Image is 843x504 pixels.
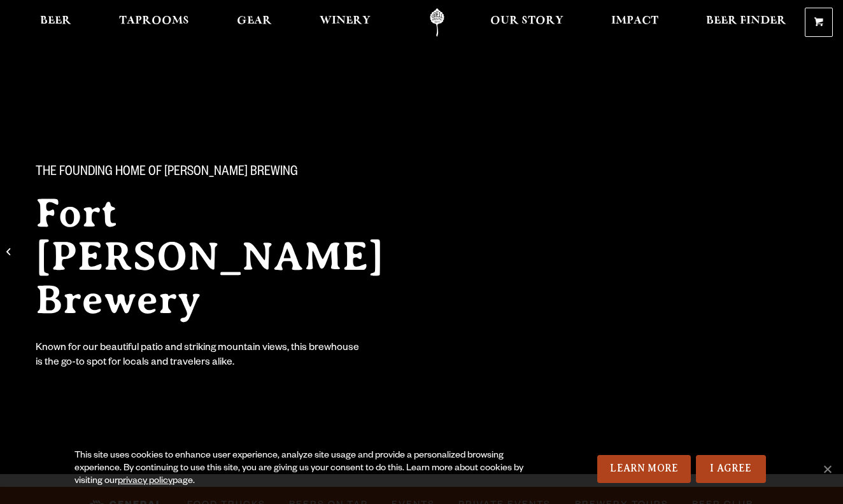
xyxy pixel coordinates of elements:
div: Known for our beautiful patio and striking mountain views, this brewhouse is the go-to spot for l... [36,342,362,371]
span: Impact [611,16,658,26]
span: Our Story [490,16,563,26]
a: privacy policy [118,477,173,487]
span: Gear [237,16,272,26]
span: Beer Finder [706,16,786,26]
a: Taprooms [111,8,197,37]
a: Gear [229,8,280,37]
a: Our Story [482,8,572,37]
span: Beer [40,16,71,26]
a: Winery [311,8,379,37]
a: Beer Finder [698,8,795,37]
span: Taprooms [119,16,189,26]
a: Beer [32,8,80,37]
a: Odell Home [413,8,461,37]
h2: Fort [PERSON_NAME] Brewery [36,192,433,321]
a: Learn More [597,455,691,483]
span: Winery [320,16,371,26]
span: No [821,463,833,475]
span: The Founding Home of [PERSON_NAME] Brewing [36,165,298,181]
div: This site uses cookies to enhance user experience, analyze site usage and provide a personalized ... [74,450,542,488]
a: Impact [603,8,667,37]
a: I Agree [696,455,766,483]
